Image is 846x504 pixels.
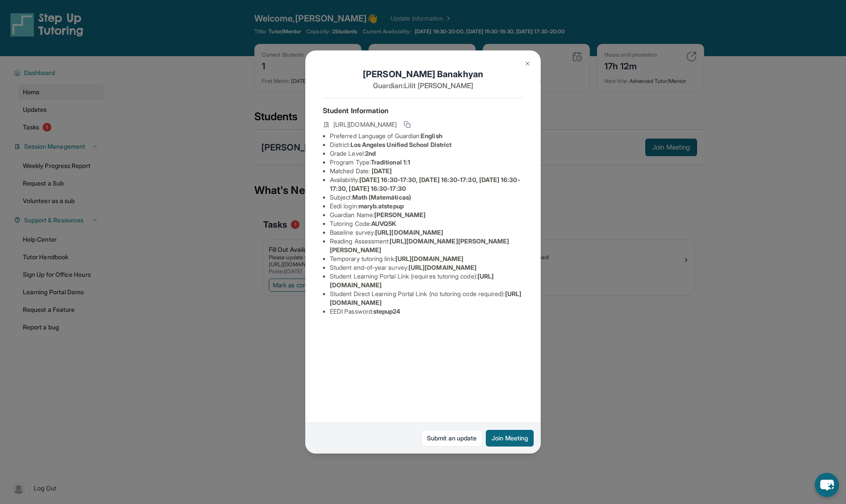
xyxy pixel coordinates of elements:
[330,263,523,272] li: Student end-of-year survey :
[358,202,404,210] span: maryb.atstepup
[330,132,523,140] li: Preferred Language of Guardian:
[330,193,523,202] li: Subject :
[330,140,523,149] li: District:
[330,219,523,228] li: Tutoring Code :
[372,167,392,175] span: [DATE]
[409,264,477,271] span: [URL][DOMAIN_NAME]
[375,229,443,236] span: [URL][DOMAIN_NAME]
[330,149,523,158] li: Grade Level:
[486,430,534,447] button: Join Meeting
[330,211,523,219] li: Guardian Name :
[323,105,523,116] h4: Student Information
[330,175,523,193] li: Availability:
[323,80,523,91] p: Guardian: Lilit [PERSON_NAME]
[330,272,523,290] li: Student Learning Portal Link (requires tutoring code) :
[330,290,523,307] li: Student Direct Learning Portal Link (no tutoring code required) :
[374,211,426,218] span: [PERSON_NAME]
[402,119,412,130] button: Copy link
[330,307,523,316] li: EEDI Password :
[524,60,531,67] img: Close Icon
[330,254,523,263] li: Temporary tutoring link :
[333,120,397,129] span: [URL][DOMAIN_NAME]
[365,150,376,157] span: 2nd
[330,237,523,254] li: Reading Assessment :
[352,193,411,201] span: Math (Matemáticas)
[815,473,839,497] button: chat-button
[323,68,523,80] h1: [PERSON_NAME] Banakhyan
[421,430,482,447] a: Submit an update
[371,220,396,227] span: AUVQ5K
[330,237,510,254] span: [URL][DOMAIN_NAME][PERSON_NAME][PERSON_NAME]
[351,141,452,148] span: Los Angeles Unified School District
[371,158,410,166] span: Traditional 1:1
[330,167,523,175] li: Matched Date:
[330,202,523,211] li: Eedi login :
[373,307,401,315] span: stepup24
[330,158,523,167] li: Program Type:
[330,228,523,237] li: Baseline survey :
[421,132,442,139] span: English
[395,255,463,262] span: [URL][DOMAIN_NAME]
[330,176,520,192] span: [DATE] 16:30-17:30, [DATE] 16:30-17:30, [DATE] 16:30-17:30, [DATE] 16:30-17:30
